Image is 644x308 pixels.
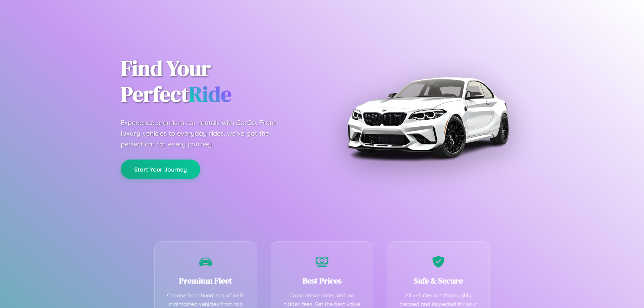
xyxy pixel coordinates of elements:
[189,79,231,109] span: Ride
[344,34,512,201] img: Premium BMW car rental vehicle
[281,275,363,286] h3: Best Prices
[121,160,200,179] button: Start Your Journey
[121,117,288,149] p: Experience premium car rentals with CarGo. From luxury vehicles to everyday rides, we've got the ...
[397,275,479,286] h3: Safe & Secure
[121,56,312,107] h1: Find Your Perfect
[165,275,247,286] h3: Premium Fleet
